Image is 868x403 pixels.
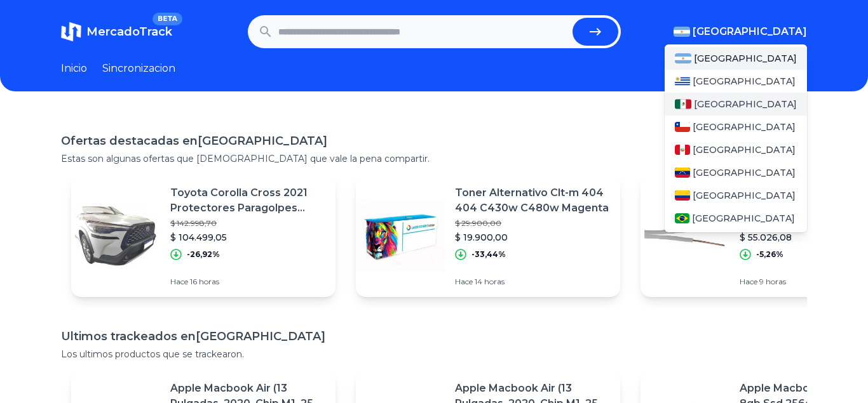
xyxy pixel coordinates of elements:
[694,52,797,65] span: [GEOGRAPHIC_DATA]
[102,61,175,76] a: Sincronizacion
[170,231,325,244] p: $ 104.499,05
[675,76,690,86] img: Uruguay
[692,212,795,225] span: [GEOGRAPHIC_DATA]
[356,192,445,281] img: Featured image
[665,161,807,184] a: Venezuela[GEOGRAPHIC_DATA]
[665,70,807,93] a: Uruguay[GEOGRAPHIC_DATA]
[455,277,610,287] p: Hace 14 horas
[61,132,807,150] h1: Ofertas destacadas en [GEOGRAPHIC_DATA]
[694,98,797,110] span: [GEOGRAPHIC_DATA]
[665,207,807,230] a: Brasil[GEOGRAPHIC_DATA]
[170,218,325,228] p: $ 142.998,70
[61,152,807,165] p: Estas son algunas ofertas que [DEMOGRAPHIC_DATA] que vale la pena compartir.
[665,116,807,138] a: Chile[GEOGRAPHIC_DATA]
[675,168,690,178] img: Venezuela
[61,22,172,42] a: MercadoTrackBETA
[756,249,783,260] p: -5,26%
[674,27,690,37] img: Argentina
[455,231,610,244] p: $ 19.900,00
[693,75,796,88] span: [GEOGRAPHIC_DATA]
[71,192,160,281] img: Featured image
[693,189,796,202] span: [GEOGRAPHIC_DATA]
[61,22,81,42] img: MercadoTrack
[675,122,690,132] img: Chile
[675,190,690,201] img: Colombia
[61,327,807,345] h1: Ultimos trackeados en [GEOGRAPHIC_DATA]
[674,24,807,39] button: [GEOGRAPHIC_DATA]
[170,185,325,216] p: Toyota Corolla Cross 2021 Protectores Paragolpes +powerfront
[471,249,506,260] p: -33,44%
[665,47,807,70] a: Argentina[GEOGRAPHIC_DATA]
[693,143,796,156] span: [GEOGRAPHIC_DATA]
[693,121,796,133] span: [GEOGRAPHIC_DATA]
[675,99,691,109] img: Mexico
[693,24,807,39] span: [GEOGRAPHIC_DATA]
[455,218,610,228] p: $ 29.900,00
[153,13,182,25] span: BETA
[665,93,807,116] a: Mexico[GEOGRAPHIC_DATA]
[86,25,172,39] span: MercadoTrack
[665,184,807,207] a: Colombia[GEOGRAPHIC_DATA]
[187,249,220,260] p: -26,92%
[675,213,689,223] img: Brasil
[693,166,796,179] span: [GEOGRAPHIC_DATA]
[675,53,691,63] img: Argentina
[356,175,620,297] a: Featured imageToner Alternativo Clt-m 404 404 C430w C480w Magenta$ 29.900,00$ 19.900,00-33,44%Hac...
[675,145,690,155] img: Peru
[641,192,729,281] img: Featured image
[61,348,807,360] p: Los ultimos productos que se trackearon.
[170,277,325,287] p: Hace 16 horas
[71,175,336,297] a: Featured imageToyota Corolla Cross 2021 Protectores Paragolpes +powerfront$ 142.998,70$ 104.499,0...
[61,61,87,76] a: Inicio
[665,138,807,161] a: Peru[GEOGRAPHIC_DATA]
[455,185,610,216] p: Toner Alternativo Clt-m 404 404 C430w C480w Magenta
